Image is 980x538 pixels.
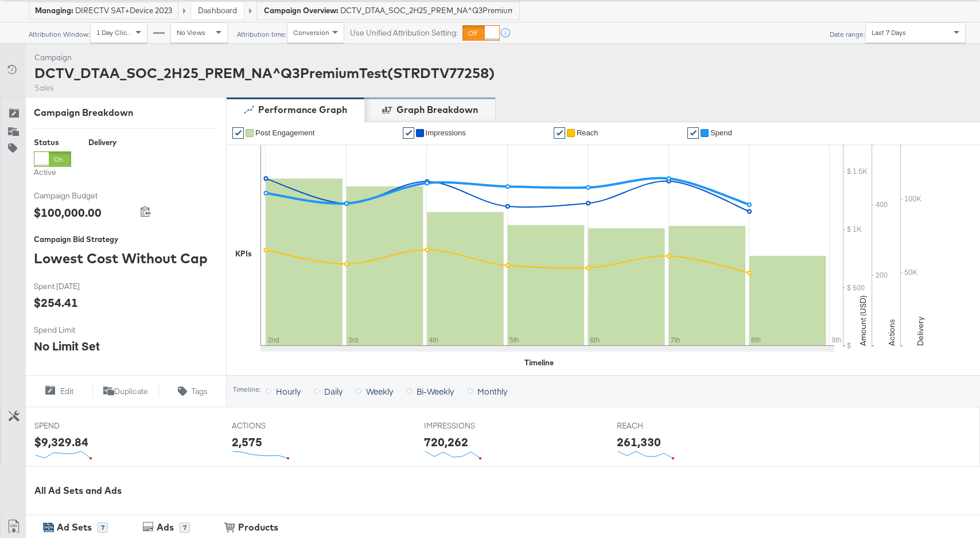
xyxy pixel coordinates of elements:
span: Spent [DATE] [34,281,120,292]
span: REACH [617,420,703,431]
span: Spend [710,128,732,137]
span: Spend Limit [34,325,120,336]
span: No Views [177,28,205,37]
button: Edit [25,384,92,398]
span: Edit [60,386,73,397]
span: Tags [192,386,208,397]
span: 1 Day Clicks [96,28,134,37]
text: Amount (USD) [858,295,868,346]
div: Graph Breakdown [396,103,478,116]
div: 7 [98,523,108,533]
span: Impressions [426,128,466,137]
span: Bi-Weekly [417,385,454,397]
div: 7 [180,523,190,533]
span: Campaign Budget [34,190,120,201]
div: Timeline [524,357,554,368]
div: Timeline: [232,385,261,393]
div: Status [34,137,71,148]
span: Hourly [276,385,301,397]
text: Actions [886,319,897,346]
div: 720,262 [424,434,468,450]
div: Date range: [829,30,865,38]
div: $9,329.84 [34,434,88,450]
label: Active [34,167,71,178]
span: IMPRESSIONS [424,420,510,431]
div: Lowest Cost Without Cap [34,248,217,268]
div: No Limit Set [34,338,100,354]
span: DCTV_DTAA_SOC_2H25_PREM_NA^Q3PremiumTest(STRDTV77258) [340,5,512,16]
div: $254.41 [34,294,78,311]
div: Ads [157,521,174,534]
div: Campaign Breakdown [34,106,217,119]
span: Weekly [366,385,393,397]
div: KPIs [235,248,252,259]
span: Duplicate [114,386,148,397]
div: DIRECTV SAT+Device 2023 [35,5,172,16]
a: ✔ [403,127,414,139]
span: Post Engagement [255,128,314,137]
div: Campaign Bid Strategy [34,234,217,245]
strong: Managing: [35,6,73,15]
span: Monthly [477,385,507,397]
div: Ad Sets [57,521,92,534]
label: Use Unified Attribution Setting: [350,28,458,38]
a: Dashboard [198,5,237,15]
a: ✔ [232,127,244,139]
a: ✔ [554,127,565,139]
div: DCTV_DTAA_SOC_2H25_PREM_NA^Q3PremiumTest(STRDTV77258) [34,63,495,83]
strong: Campaign Overview: [264,6,339,15]
div: Sales [34,83,495,93]
span: Conversion [293,28,329,37]
div: $100,000.00 [34,204,102,221]
div: Delivery [88,137,116,148]
span: SPEND [34,420,120,431]
button: Tags [159,384,226,398]
span: ACTIONS [232,420,318,431]
div: All Ad Sets and Ads [34,484,980,497]
span: Daily [324,385,343,397]
div: 261,330 [617,434,661,450]
a: ✔ [687,127,699,139]
span: Last 7 Days [872,28,906,37]
div: Products [238,521,278,534]
span: Reach [577,128,598,137]
div: 2,575 [232,434,262,450]
button: Duplicate [92,384,160,398]
div: Performance Graph [258,103,347,116]
div: Attribution time: [236,30,287,38]
div: Campaign [34,52,495,63]
div: Attribution Window: [28,30,90,38]
text: Delivery [915,317,925,346]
